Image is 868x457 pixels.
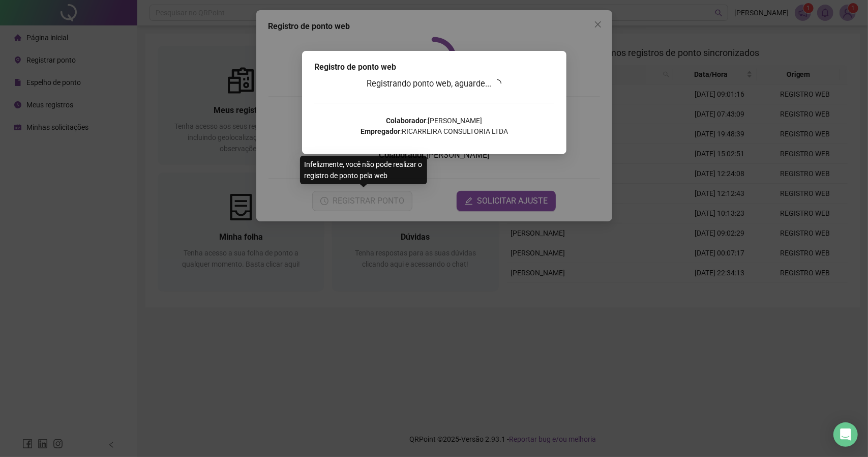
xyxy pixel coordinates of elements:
[300,156,427,184] div: Infelizmente, você não pode realizar o registro de ponto pela web
[833,422,858,447] div: Open Intercom Messenger
[386,117,426,125] strong: Colaborador
[314,116,554,137] p: : [PERSON_NAME] : RICARREIRA CONSULTORIA LTDA
[314,77,554,91] h3: Registrando ponto web, aguarde...
[492,78,503,89] span: loading
[314,61,554,73] div: Registro de ponto web
[361,127,400,135] strong: Empregador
